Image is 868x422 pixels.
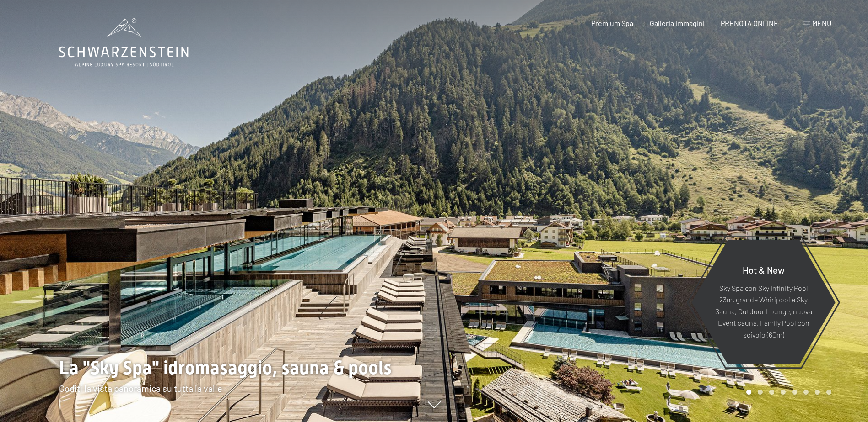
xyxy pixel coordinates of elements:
a: Hot & New Sky Spa con Sky infinity Pool 23m, grande Whirlpool e Sky Sauna, Outdoor Lounge, nuova ... [691,239,836,365]
div: Carousel Page 8 [826,390,831,395]
div: Carousel Page 2 [758,390,763,395]
div: Carousel Page 1 (Current Slide) [746,390,751,395]
a: Premium Spa [591,19,633,27]
a: Galleria immagini [650,19,705,27]
div: Carousel Page 4 [781,390,786,395]
div: Carousel Page 6 [803,390,809,395]
div: Carousel Page 5 [792,390,797,395]
span: Hot & New [743,264,785,275]
p: Sky Spa con Sky infinity Pool 23m, grande Whirlpool e Sky Sauna, Outdoor Lounge, nuova Event saun... [714,282,813,340]
a: PRENOTA ONLINE [721,19,778,27]
div: Carousel Page 3 [769,390,774,395]
div: Carousel Page 7 [815,390,820,395]
span: Menu [812,19,831,27]
div: Carousel Pagination [743,390,831,395]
